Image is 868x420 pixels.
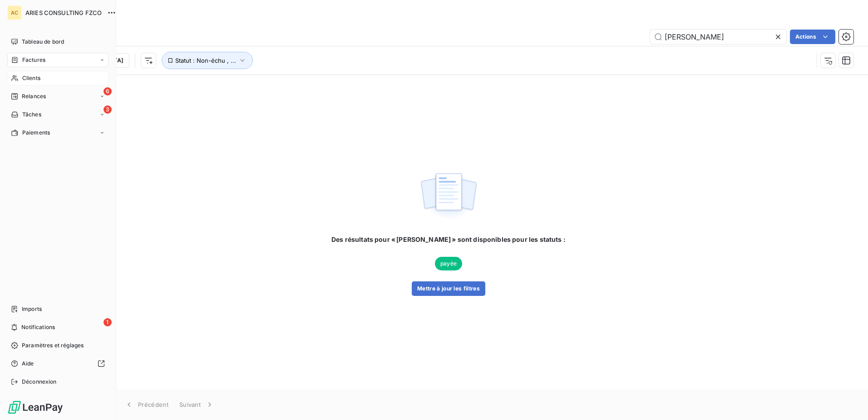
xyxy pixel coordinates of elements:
[22,56,45,64] span: Factures
[22,378,57,386] span: Déconnexion
[22,110,41,119] span: Tâches
[174,395,220,414] button: Suivant
[104,318,112,326] span: 1
[22,341,84,350] span: Paramètres et réglages
[412,281,485,296] button: Mettre à jour les filtres
[22,92,46,100] span: Relances
[435,257,462,270] span: payée
[175,57,236,64] span: Statut : Non-échu , ...
[119,395,174,414] button: Précédent
[21,323,55,331] span: Notifications
[7,400,64,415] img: Logo LeanPay
[7,5,22,20] div: AC
[837,389,859,411] iframe: Intercom live chat
[22,129,50,137] span: Paiements
[104,87,112,95] span: 6
[650,30,786,44] input: Rechercher
[790,30,835,44] button: Actions
[7,356,108,371] a: Aide
[419,168,478,225] img: empty state
[162,52,253,69] button: Statut : Non-échu , ...
[331,235,566,244] span: Des résultats pour « [PERSON_NAME] » sont disponibles pour les statuts :
[22,305,42,313] span: Imports
[22,360,34,368] span: Aide
[22,74,40,82] span: Clients
[104,105,112,114] span: 3
[25,9,102,16] span: ARIES CONSULTING FZCO
[22,38,64,46] span: Tableau de bord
